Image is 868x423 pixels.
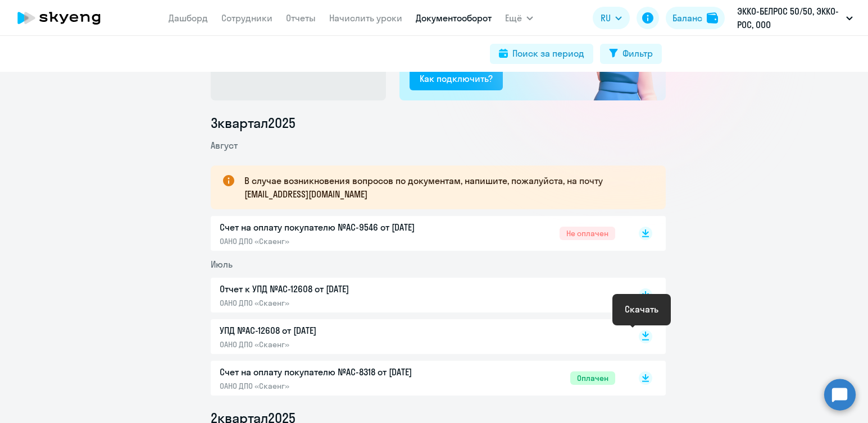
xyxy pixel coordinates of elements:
[220,324,615,350] a: УПД №AC-12608 от [DATE]ОАНО ДПО «Скаенг»
[221,12,272,24] a: Сотрудники
[220,298,456,308] p: ОАНО ДПО «Скаенг»
[707,12,718,24] img: balance
[220,324,456,337] p: УПД №AC-12608 от [DATE]
[220,381,456,391] p: ОАНО ДПО «Скаенг»
[737,4,842,31] p: ЭККО-БЕЛРОС 50/50, ЭККО-РОС, ООО
[220,220,456,234] p: Счет на оплату покупателю №AC-9546 от [DATE]
[329,12,402,24] a: Начислить уроки
[169,12,208,24] a: Дашборд
[570,371,615,385] span: Оплачен
[666,7,725,29] button: Балансbalance
[244,174,646,201] p: В случае возникновения вопросов по документам, напишите, пожалуйста, на почту [EMAIL_ADDRESS][DOM...
[220,339,456,350] p: ОАНО ДПО «Скаенг»
[731,4,858,31] button: ЭККО-БЕЛРОС 50/50, ЭККО-РОС, ООО
[505,7,533,29] button: Ещё
[211,140,238,151] span: Август
[593,7,630,29] button: RU
[220,365,615,391] a: Счет на оплату покупателю №AC-8318 от [DATE]ОАНО ДПО «Скаенг»Оплачен
[625,302,658,316] div: Скачать
[286,12,316,24] a: Отчеты
[672,11,702,25] div: Баланс
[220,282,615,308] a: Отчет к УПД №AC-12608 от [DATE]ОАНО ДПО «Скаенг»
[622,47,653,60] div: Фильтр
[211,259,233,270] span: Июль
[560,227,615,240] span: Не оплачен
[600,44,662,64] button: Фильтр
[410,68,503,90] button: Как подключить?
[211,114,666,132] li: 3 квартал 2025
[220,365,456,379] p: Счет на оплату покупателю №AC-8318 от [DATE]
[420,72,493,85] div: Как подключить?
[512,47,584,60] div: Поиск за период
[220,282,456,296] p: Отчет к УПД №AC-12608 от [DATE]
[220,236,456,246] p: ОАНО ДПО «Скаенг»
[416,12,492,24] a: Документооборот
[490,44,593,64] button: Поиск за период
[505,11,522,25] span: Ещё
[220,220,615,246] a: Счет на оплату покупателю №AC-9546 от [DATE]ОАНО ДПО «Скаенг»Не оплачен
[601,11,611,25] span: RU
